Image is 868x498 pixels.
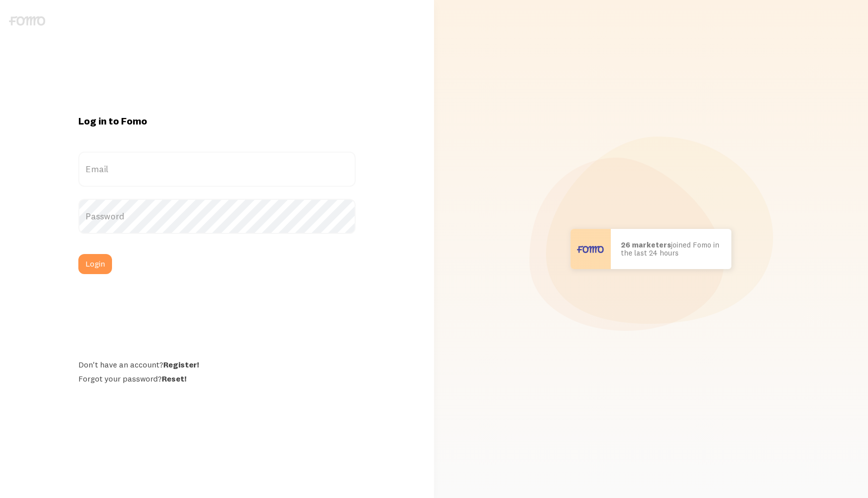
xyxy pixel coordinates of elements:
h1: Log in to Fomo [78,114,356,128]
div: Don't have an account? [78,359,356,369]
b: 26 marketers [621,240,671,250]
img: User avatar [571,229,611,269]
a: Register! [163,359,199,369]
label: Email [78,152,356,187]
div: Forgot your password? [78,374,356,384]
p: joined Fomo in the last 24 hours [621,241,721,258]
img: fomo-logo-gray-b99e0e8ada9f9040e2984d0d95b3b12da0074ffd48d1e5cb62ac37fc77b0b268.svg [9,16,45,26]
label: Password [78,199,356,234]
button: Login [78,254,112,274]
a: Reset! [162,374,186,384]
